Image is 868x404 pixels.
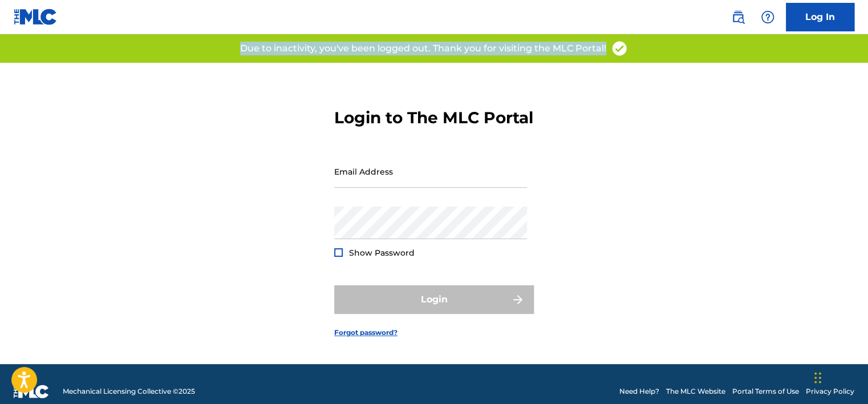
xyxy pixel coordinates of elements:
[731,10,745,24] img: search
[63,386,195,397] span: Mechanical Licensing Collective © 2025
[786,3,854,31] a: Log In
[727,6,749,29] a: Public Search
[756,6,779,29] div: Help
[240,42,606,55] p: Due to inactivity, you've been logged out. Thank you for visiting the MLC Portal!
[14,9,58,25] img: MLC Logo
[349,248,415,258] span: Show Password
[761,10,774,24] img: help
[666,386,725,397] a: The MLC Website
[14,385,49,398] img: logo
[806,386,854,397] a: Privacy Policy
[811,349,868,404] iframe: Chat Widget
[732,386,799,397] a: Portal Terms of Use
[334,108,533,128] h3: Login to The MLC Portal
[814,361,821,395] div: Drag
[334,328,398,338] a: Forgot password?
[611,40,628,57] img: access
[619,386,659,397] a: Need Help?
